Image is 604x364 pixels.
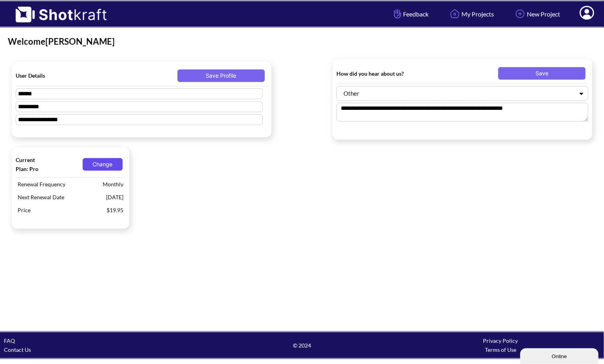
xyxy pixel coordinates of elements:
div: Welcome [PERSON_NAME] [8,36,596,47]
span: Next Renewal Date [16,191,104,204]
button: Save Profile [177,69,265,82]
span: © 2024 [203,341,401,350]
img: Add Icon [514,7,527,20]
a: My Projects [442,4,500,24]
button: Change [83,158,123,171]
span: User Details [16,71,95,80]
a: Contact Us [4,346,31,353]
span: Feedback [392,9,429,18]
a: New Project [508,4,566,24]
span: Monthly [101,178,125,191]
span: Renewal Frequency [16,178,101,191]
iframe: chat widget [520,347,600,364]
a: FAQ [4,337,15,344]
div: Terms of Use [401,345,600,354]
img: Home Icon [448,7,461,20]
img: Hand Icon [392,7,403,20]
span: [DATE] [104,191,125,204]
div: Privacy Policy [401,336,600,345]
button: Save [498,67,586,80]
span: How did you hear about us? [336,69,416,78]
span: Price [16,204,105,217]
span: Current Plan: Pro [16,155,48,173]
span: $19.95 [105,204,125,217]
